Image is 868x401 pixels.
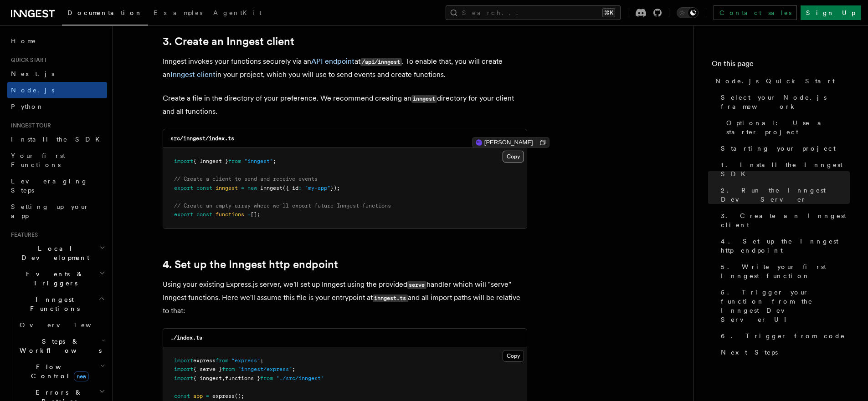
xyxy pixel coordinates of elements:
span: Setting up your app [11,203,89,219]
span: ; [292,366,295,372]
p: Create a file in the directory of your preference. We recommend creating an directory for your cl... [163,92,527,118]
span: export [174,185,193,191]
span: // Create an empty array where we'll export future Inngest functions [174,203,391,209]
button: Events & Triggers [7,266,107,291]
a: 5. Write your first Inngest function [717,259,850,284]
button: Copy [503,151,524,162]
span: (); [235,393,244,399]
button: Local Development [7,240,107,266]
span: Leveraging Steps [11,178,88,194]
span: "inngest" [244,158,273,164]
a: 1. Install the Inngest SDK [717,157,850,182]
span: inngest [216,185,238,191]
span: const [196,211,212,218]
span: // Create a client to send and receive events [174,176,318,182]
span: AgentKit [213,9,262,16]
span: }); [330,185,340,191]
kbd: ⌘K [602,8,615,17]
span: express [212,393,235,399]
span: Documentation [67,9,143,16]
span: new [247,185,257,191]
p: Using your existing Express.js server, we'll set up Inngest using the provided handler which will... [163,278,527,317]
button: Inngest Functions [7,291,107,317]
span: Overview [20,321,113,329]
button: Search...⌘K [446,5,621,20]
a: Starting your project [717,140,850,157]
span: 1. Install the Inngest SDK [721,160,850,178]
span: ; [260,357,263,364]
span: new [74,371,89,381]
span: const [196,185,212,191]
span: Features [7,231,38,239]
a: Optional: Use a starter project [723,115,850,140]
a: 3. Create an Inngest client [717,208,850,233]
span: Python [11,103,44,110]
span: Install the SDK [11,136,105,143]
a: 3. Create an Inngest client [163,35,294,48]
span: Examples [154,9,202,16]
span: functions } [225,375,260,381]
span: from [216,357,228,364]
span: functions [216,211,244,218]
span: import [174,366,193,372]
span: 2. Run the Inngest Dev Server [721,186,850,204]
span: "inngest/express" [238,366,292,372]
span: { Inngest } [193,158,228,164]
span: "my-app" [305,185,330,191]
a: Sign Up [801,5,861,20]
span: Your first Functions [11,152,65,168]
code: inngest.ts [373,294,408,302]
a: Leveraging Steps [7,173,107,198]
span: = [241,185,244,191]
span: = [247,211,251,218]
a: Python [7,98,107,115]
span: Inngest tour [7,122,51,129]
span: 5. Write your first Inngest function [721,262,850,280]
span: "express" [231,357,260,364]
span: Next.js [11,70,54,77]
a: Install the SDK [7,131,107,147]
span: = [206,393,209,399]
span: from [222,366,235,372]
a: Examples [148,3,208,25]
a: Select your Node.js framework [717,89,850,115]
a: Next.js [7,66,107,82]
span: express [193,357,216,364]
span: []; [251,211,260,218]
span: from [228,158,241,164]
span: import [174,375,193,381]
a: Next Steps [717,344,850,360]
span: 3. Create an Inngest client [721,211,850,229]
code: /api/inngest [360,58,402,66]
span: ; [273,158,276,164]
button: Toggle dark mode [677,7,699,18]
a: Node.js [7,82,107,98]
span: Home [11,36,36,46]
a: Your first Functions [7,147,107,173]
span: "./src/inngest" [276,375,324,381]
a: 4. Set up the Inngest http endpoint [163,258,338,271]
span: 4. Set up the Inngest http endpoint [721,237,850,255]
span: app [193,393,203,399]
span: Inngest Functions [7,295,98,313]
span: , [222,375,225,381]
code: src/inngest/index.ts [170,135,234,142]
span: { serve } [193,366,222,372]
a: Node.js Quick Start [712,73,850,89]
a: 2. Run the Inngest Dev Server [717,182,850,208]
a: Home [7,33,107,49]
span: { inngest [193,375,222,381]
button: Flow Controlnew [16,359,107,384]
span: Inngest [260,185,282,191]
span: Node.js [11,86,54,94]
a: Contact sales [714,5,797,20]
span: from [260,375,273,381]
code: inngest [411,95,437,103]
h4: On this page [712,58,850,73]
span: import [174,158,193,164]
code: serve [407,281,426,289]
button: Steps & Workflows [16,333,107,359]
span: 6. Trigger from code [721,331,845,340]
span: Quick start [7,56,47,64]
button: Copy [503,350,524,362]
